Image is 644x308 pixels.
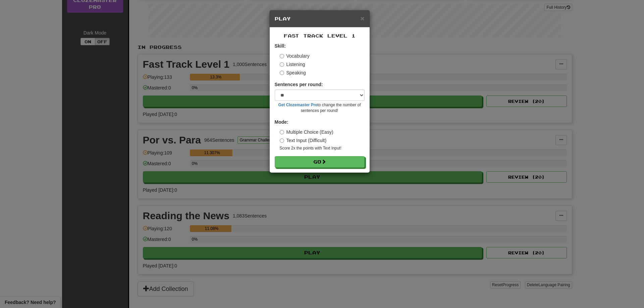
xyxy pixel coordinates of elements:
label: Sentences per round: [275,81,323,88]
a: Get Clozemaster Pro [278,103,318,107]
input: Vocabulary [280,54,284,58]
label: Multiple Choice (Easy) [280,129,333,135]
input: Text Input (Difficult) [280,138,284,143]
input: Speaking [280,71,284,75]
small: to change the number of sentences per round! [275,102,365,114]
label: Listening [280,61,305,68]
label: Speaking [280,69,306,76]
strong: Mode: [275,119,288,125]
strong: Skill: [275,43,286,49]
span: × [360,14,364,22]
input: Listening [280,62,284,67]
h5: Play [275,15,365,22]
span: Fast Track Level 1 [284,33,356,39]
button: Go [275,156,365,168]
label: Text Input (Difficult) [280,137,327,144]
label: Vocabulary [280,53,310,59]
button: Close [360,15,364,22]
small: Score 2x the points with Text Input ! [280,145,365,151]
input: Multiple Choice (Easy) [280,130,284,134]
